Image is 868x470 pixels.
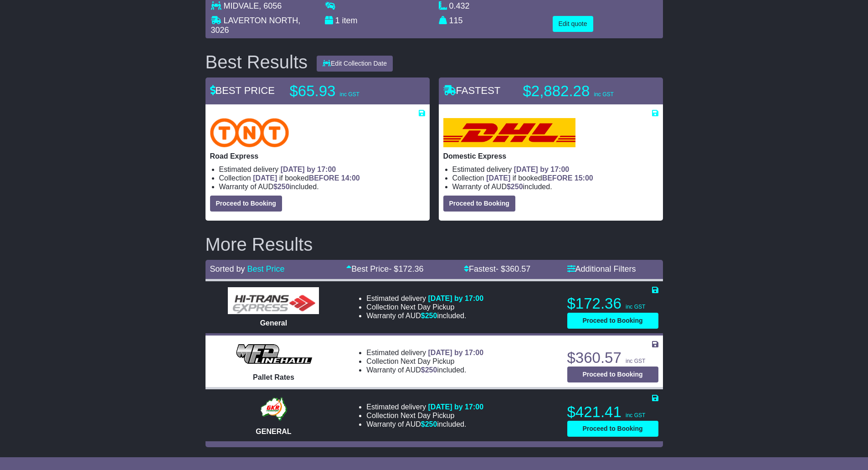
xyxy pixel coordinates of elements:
[626,412,645,418] span: inc GST
[253,174,277,182] span: [DATE]
[389,264,423,274] span: - $
[421,366,437,374] span: $
[277,183,290,191] span: 250
[258,395,289,423] img: GKR: GENERAL
[210,264,245,274] span: Sorted by
[219,165,425,174] li: Estimated delivery
[567,403,658,421] p: $421.41
[428,403,484,411] span: [DATE] by 17:00
[201,52,313,72] div: Best Results
[449,16,463,25] span: 115
[260,319,288,327] span: General
[366,403,483,411] li: Estimated delivery
[256,428,291,435] span: GENERAL
[366,420,483,429] li: Warranty of AUD included.
[401,357,454,365] span: Next Day Pickup
[366,348,483,357] li: Estimated delivery
[567,313,658,329] button: Proceed to Booking
[232,341,315,368] img: MDF Linehaul: Pallet Rates
[210,118,289,147] img: TNT Domestic: Road Express
[401,412,454,419] span: Next Day Pickup
[341,174,360,182] span: 14:00
[425,366,437,374] span: 250
[452,182,658,191] li: Warranty of AUD included.
[273,183,290,191] span: $
[443,85,501,96] span: FASTEST
[505,264,530,274] span: 360.57
[452,174,658,182] li: Collection
[486,174,593,182] span: if booked
[205,234,663,254] h2: More Results
[366,357,483,366] li: Collection
[366,411,483,420] li: Collection
[626,304,645,310] span: inc GST
[514,165,570,173] span: [DATE] by 17:00
[259,1,282,10] span: , 6056
[449,1,470,10] span: 0.432
[210,152,425,160] p: Road Express
[428,349,484,356] span: [DATE] by 17:00
[523,82,637,100] p: $2,882.28
[247,264,285,274] a: Best Price
[340,91,360,98] span: inc GST
[507,183,523,191] span: $
[567,367,658,382] button: Proceed to Booking
[210,196,282,212] button: Proceed to Booking
[366,303,483,311] li: Collection
[464,264,530,274] a: Fastest- $360.57
[443,152,658,160] p: Domestic Express
[366,294,483,303] li: Estimated delivery
[219,174,425,182] li: Collection
[317,56,393,72] button: Edit Collection Date
[366,311,483,320] li: Warranty of AUD included.
[496,264,530,274] span: - $
[253,373,294,381] span: Pallet Rates
[346,264,423,274] a: Best Price- $172.36
[421,312,437,320] span: $
[425,312,437,320] span: 250
[567,264,636,274] a: Additional Filters
[253,174,360,182] span: if booked
[224,1,259,10] span: MIDVALE
[443,118,575,147] img: DHL: Domestic Express
[425,420,437,428] span: 250
[511,183,523,191] span: 250
[553,16,593,32] button: Edit quote
[210,85,275,96] span: BEST PRICE
[542,174,573,182] span: BEFORE
[335,16,340,25] span: 1
[567,294,658,313] p: $172.36
[452,165,658,174] li: Estimated delivery
[290,82,404,100] p: $65.93
[342,16,358,25] span: item
[401,303,454,311] span: Next Day Pickup
[626,358,645,364] span: inc GST
[567,421,658,437] button: Proceed to Booking
[366,366,483,374] li: Warranty of AUD included.
[421,420,437,428] span: $
[224,16,298,25] span: LAVERTON NORTH
[428,294,484,302] span: [DATE] by 17:00
[211,16,301,35] span: , 3026
[309,174,339,182] span: BEFORE
[443,196,515,212] button: Proceed to Booking
[575,174,593,182] span: 15:00
[594,91,613,98] span: inc GST
[486,174,510,182] span: [DATE]
[219,182,425,191] li: Warranty of AUD included.
[567,349,658,367] p: $360.57
[228,287,319,314] img: HiTrans (Machship): General
[398,264,423,274] span: 172.36
[281,165,336,173] span: [DATE] by 17:00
